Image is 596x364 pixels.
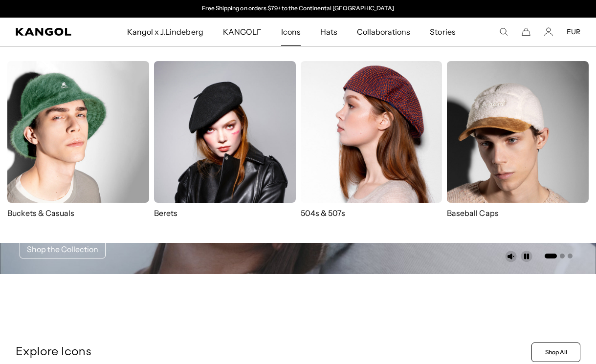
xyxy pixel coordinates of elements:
[20,240,106,258] a: Shop the Collection
[567,27,580,36] button: EUR
[127,18,203,46] span: Kangol x J.Lindeberg
[347,18,420,46] a: Collaborations
[522,27,530,36] button: Cart
[198,5,399,13] div: 1 of 2
[213,18,271,46] a: KANGOLF
[16,28,84,36] a: Kangol
[7,61,149,218] a: Buckets & Casuals
[117,18,213,46] a: Kangol x J.Lindeberg
[198,5,399,13] slideshow-component: Announcement bar
[271,18,310,46] a: Icons
[568,254,573,258] button: Go to slide 3
[281,18,301,46] span: Icons
[16,345,528,360] p: Explore Icons
[545,254,557,258] button: Go to slide 1
[544,252,573,259] ul: Select a slide to show
[544,27,553,36] a: Account
[320,18,337,46] span: Hats
[198,5,399,13] div: Announcement
[447,208,589,218] p: Baseball Caps
[521,251,532,262] button: Pause
[420,18,465,46] a: Stories
[499,27,508,36] summary: Search here
[301,208,442,218] p: 504s & 507s
[154,61,296,218] a: Berets
[301,61,442,218] a: 504s & 507s
[223,18,262,46] span: KANGOLF
[202,4,394,12] a: Free Shipping on orders $79+ to the Continental [GEOGRAPHIC_DATA]
[430,18,455,46] span: Stories
[310,18,347,46] a: Hats
[154,208,296,218] p: Berets
[505,251,517,262] button: Unmute
[7,208,149,218] p: Buckets & Casuals
[560,254,565,258] button: Go to slide 2
[357,18,410,46] span: Collaborations
[447,61,589,228] a: Baseball Caps
[531,343,580,362] a: Shop All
